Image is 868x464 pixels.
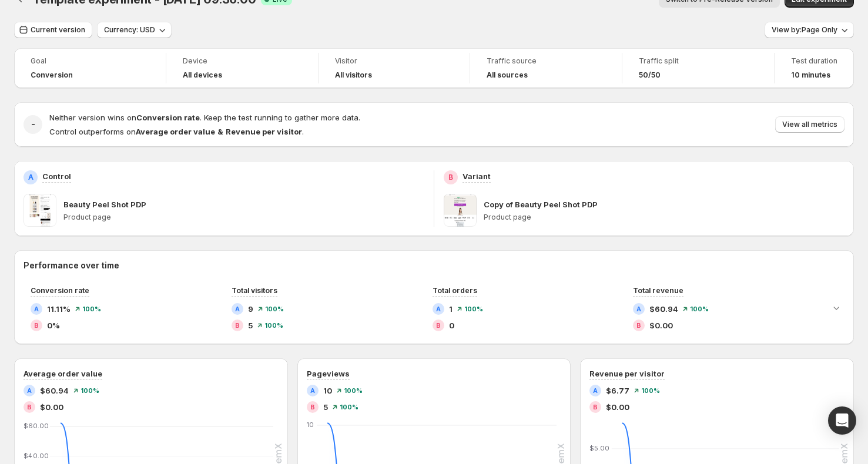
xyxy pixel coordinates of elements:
[104,25,155,35] span: Currency: USD
[34,305,39,312] h2: A
[24,452,49,460] text: $40.00
[31,25,85,35] span: Current version
[24,260,844,271] h2: Performance over time
[782,120,837,129] span: View all metrics
[63,199,146,210] p: Beauty Peel Shot PDP
[42,170,71,182] p: Control
[690,305,709,312] span: 100 %
[633,286,683,295] span: Total revenue
[323,401,328,413] span: 5
[791,55,837,81] a: Test duration10 minutes
[27,404,32,411] h2: B
[344,387,363,394] span: 100 %
[487,55,605,81] a: Traffic sourceAll sources
[828,406,856,435] div: Open Intercom Messenger
[248,303,253,315] span: 9
[487,56,605,66] span: Traffic source
[136,127,215,136] strong: Average order value
[28,173,33,182] h2: A
[310,387,315,394] h2: A
[307,421,314,429] text: 10
[484,213,844,222] p: Product page
[248,320,253,331] span: 5
[24,194,56,227] img: Beauty Peel Shot PDP
[484,199,598,210] p: Copy of Beauty Peel Shot PDP
[235,305,240,312] h2: A
[31,56,149,66] span: Goal
[183,56,301,66] span: Device
[232,286,277,295] span: Total visitors
[636,305,641,312] h2: A
[49,113,360,122] span: Neither version wins on . Keep the test running to gather more data.
[589,444,609,452] text: $5.00
[444,194,477,227] img: Copy of Beauty Peel Shot PDP
[14,22,92,38] button: Current version
[606,401,629,413] span: $0.00
[235,322,240,329] h2: B
[649,320,673,331] span: $0.00
[323,385,332,396] span: 10
[31,119,35,130] h2: -
[335,70,372,80] h4: All visitors
[487,70,528,80] h4: All sources
[40,401,63,413] span: $0.00
[775,116,844,133] button: View all metrics
[31,55,149,81] a: GoalConversion
[226,127,302,136] strong: Revenue per visitor
[24,422,49,430] text: $60.00
[436,305,441,312] h2: A
[464,305,483,312] span: 100 %
[589,368,665,379] h3: Revenue per visitor
[31,286,89,295] span: Conversion rate
[791,70,830,80] span: 10 minutes
[183,70,222,80] h4: All devices
[772,25,837,35] span: View by: Page Only
[63,213,424,222] p: Product page
[24,368,102,379] h3: Average order value
[639,70,661,80] span: 50/50
[340,404,358,411] span: 100 %
[606,385,629,396] span: $6.77
[433,286,477,295] span: Total orders
[31,70,73,80] span: Conversion
[310,404,315,411] h2: B
[265,305,284,312] span: 100 %
[639,56,758,66] span: Traffic split
[436,322,441,329] h2: B
[47,303,71,315] span: 11.11%
[34,322,39,329] h2: B
[593,404,598,411] h2: B
[593,387,598,394] h2: A
[136,113,200,122] strong: Conversion rate
[636,322,641,329] h2: B
[649,303,678,315] span: $60.94
[449,303,453,315] span: 1
[40,385,69,396] span: $60.94
[27,387,32,394] h2: A
[264,322,283,329] span: 100 %
[765,22,854,38] button: View by:Page Only
[641,387,660,394] span: 100 %
[335,55,454,81] a: VisitorAll visitors
[335,56,454,66] span: Visitor
[49,127,304,136] span: Control outperforms on .
[448,173,453,182] h2: B
[791,56,837,66] span: Test duration
[217,127,223,136] strong: &
[449,320,454,331] span: 0
[463,170,491,182] p: Variant
[47,320,60,331] span: 0%
[183,55,301,81] a: DeviceAll devices
[828,300,844,316] button: Expand chart
[82,305,101,312] span: 100 %
[97,22,172,38] button: Currency: USD
[81,387,99,394] span: 100 %
[639,55,758,81] a: Traffic split50/50
[307,368,350,379] h3: Pageviews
